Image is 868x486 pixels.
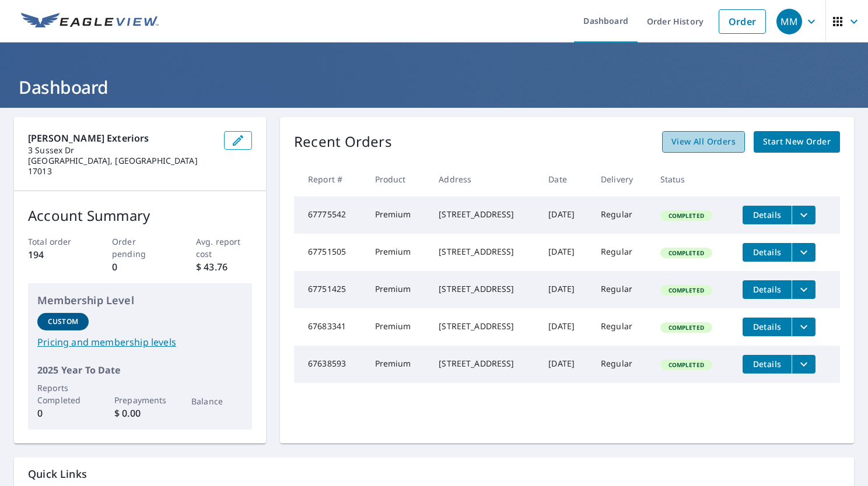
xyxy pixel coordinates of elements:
td: Regular [591,308,651,346]
p: Balance [191,395,243,407]
div: MM [776,9,802,34]
a: Pricing and membership levels [37,335,243,349]
span: Details [750,358,785,369]
button: filesDropdownBtn-67638593 [792,355,815,374]
p: [GEOGRAPHIC_DATA], [GEOGRAPHIC_DATA] 17013 [28,156,215,177]
span: View All Orders [671,135,736,149]
td: Premium [366,308,430,346]
td: Premium [366,346,430,383]
th: Date [539,162,591,196]
span: Details [750,284,785,295]
span: Completed [661,212,711,220]
p: Membership Level [37,293,243,308]
div: [STREET_ADDRESS] [439,209,530,220]
p: Reports Completed [37,382,89,406]
p: 0 [112,260,168,274]
div: [STREET_ADDRESS] [439,358,530,369]
td: [DATE] [539,234,591,271]
p: [PERSON_NAME] Exteriors [28,131,215,145]
p: 3 Sussex Dr [28,145,215,156]
h1: Dashboard [14,75,854,99]
p: $ 43.76 [196,260,252,274]
th: Delivery [591,162,651,196]
span: Start New Order [763,135,831,149]
a: Order [719,9,766,34]
span: Completed [661,286,711,294]
td: Regular [591,346,651,383]
p: Account Summary [28,205,252,226]
th: Report # [294,162,366,196]
p: Recent Orders [294,131,392,153]
p: 194 [28,248,84,262]
p: Prepayments [114,394,166,406]
span: Details [750,246,785,258]
td: [DATE] [539,308,591,346]
td: 67638593 [294,346,366,383]
td: Premium [366,271,430,308]
div: [STREET_ADDRESS] [439,283,530,295]
a: View All Orders [662,131,745,153]
button: detailsBtn-67683341 [743,318,792,336]
td: Premium [366,234,430,271]
button: filesDropdownBtn-67775542 [792,206,815,224]
p: Avg. report cost [196,235,252,260]
td: Regular [591,234,651,271]
p: Custom [48,316,78,327]
td: Regular [591,196,651,234]
p: Quick Links [28,467,840,481]
span: Details [750,321,785,332]
span: Details [750,209,785,220]
p: Order pending [112,235,168,260]
button: detailsBtn-67751425 [743,280,792,299]
img: EV Logo [21,13,159,30]
td: Premium [366,196,430,234]
td: 67775542 [294,196,366,234]
th: Status [651,162,733,196]
button: filesDropdownBtn-67751425 [792,280,815,299]
button: detailsBtn-67751505 [743,243,792,262]
td: 67751425 [294,271,366,308]
button: filesDropdownBtn-67683341 [792,318,815,336]
div: [STREET_ADDRESS] [439,246,530,258]
p: 0 [37,406,89,420]
span: Completed [661,249,711,257]
td: [DATE] [539,346,591,383]
a: Start New Order [754,131,840,153]
td: 67751505 [294,234,366,271]
div: [STREET_ADDRESS] [439,321,530,332]
p: $ 0.00 [114,406,166,420]
th: Product [366,162,430,196]
th: Address [429,162,539,196]
td: Regular [591,271,651,308]
p: 2025 Year To Date [37,363,243,377]
span: Completed [661,361,711,369]
button: filesDropdownBtn-67751505 [792,243,815,262]
span: Completed [661,323,711,332]
td: 67683341 [294,308,366,346]
td: [DATE] [539,271,591,308]
p: Total order [28,235,84,248]
td: [DATE] [539,196,591,234]
button: detailsBtn-67638593 [743,355,792,374]
button: detailsBtn-67775542 [743,206,792,224]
